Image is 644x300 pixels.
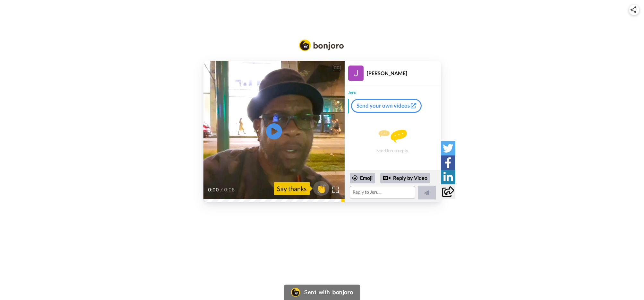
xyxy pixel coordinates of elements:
[332,187,339,193] img: Full screen
[345,116,441,167] div: Send Jeru a reply.
[380,173,430,184] div: Reply by Video
[345,86,441,96] div: Jeru
[313,183,329,194] span: 👏
[299,40,344,51] img: Bonjoro Logo
[208,186,219,194] span: 0:00
[224,186,235,194] span: 0:08
[383,174,391,182] div: Reply by Video
[367,70,441,76] div: [PERSON_NAME]
[274,182,310,195] div: Say thanks
[350,173,375,183] div: Emoji
[348,66,364,81] img: Profile Image
[220,186,223,194] span: /
[333,65,341,71] div: CC
[313,181,329,196] button: 👏
[631,6,636,13] img: ic_share.svg
[351,99,422,112] a: Send your own videos
[379,130,407,143] img: message.svg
